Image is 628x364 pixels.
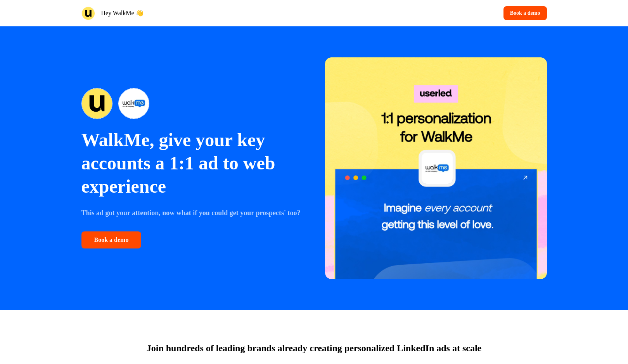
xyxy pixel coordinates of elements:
button: Book a demo [503,6,547,20]
p: WalkMe, give your key accounts a 1:1 ad to web experience [81,128,303,198]
strong: This ad got your attention, now what if you could get your prospects' too? [81,209,301,217]
p: Hey WalkMe 👋 [101,9,144,18]
button: Book a demo [81,231,142,248]
p: Join hundreds of leading brands already creating personalized LinkedIn ads at scale [147,341,481,355]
